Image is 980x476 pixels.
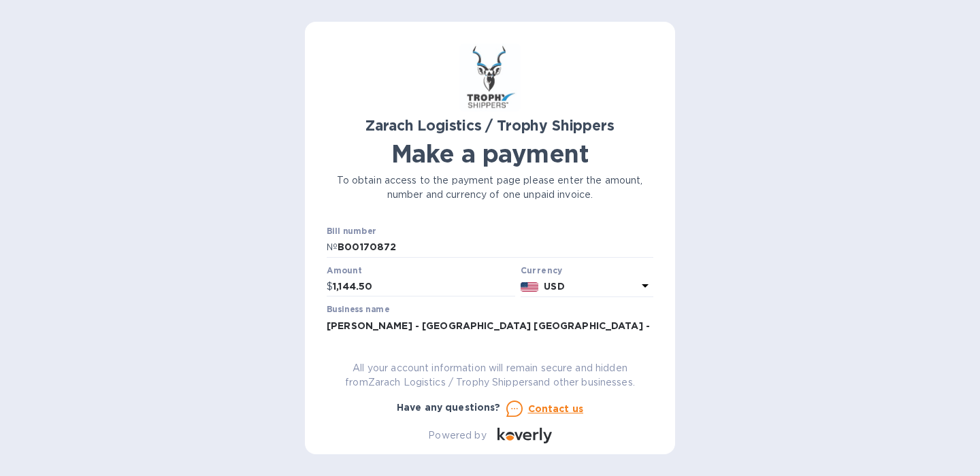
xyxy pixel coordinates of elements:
[327,316,653,336] input: Enter business name
[327,228,376,236] label: Bill number
[327,361,653,390] p: All your account information will remain secure and hidden from Zarach Logistics / Trophy Shipper...
[521,282,539,292] img: USD
[528,403,584,414] u: Contact us
[544,281,564,292] b: USD
[397,402,501,413] b: Have any questions?
[428,428,486,443] p: Powered by
[327,240,338,254] p: №
[327,139,653,168] h1: Make a payment
[365,117,614,134] b: Zarach Logistics / Trophy Shippers
[327,279,333,294] p: $
[327,173,653,202] p: To obtain access to the payment page please enter the amount, number and currency of one unpaid i...
[327,306,389,314] label: Business name
[333,277,515,297] input: 0.00
[327,267,361,275] label: Amount
[338,237,653,258] input: Enter bill number
[521,265,563,275] b: Currency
